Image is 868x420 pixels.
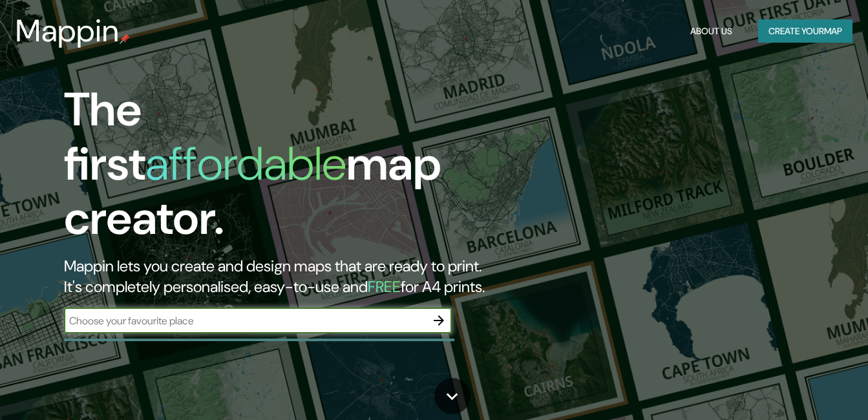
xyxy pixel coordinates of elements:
h5: FREE [368,277,401,297]
h2: Mappin lets you create and design maps that are ready to print. It's completely personalised, eas... [64,256,498,297]
h3: Mappin [16,13,120,49]
h1: The first map creator. [64,83,498,256]
img: mappin-pin [120,34,130,44]
button: Create yourmap [758,19,852,43]
button: About Us [685,19,737,43]
input: Choose your favourite place [64,313,426,328]
h1: affordable [145,134,346,194]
